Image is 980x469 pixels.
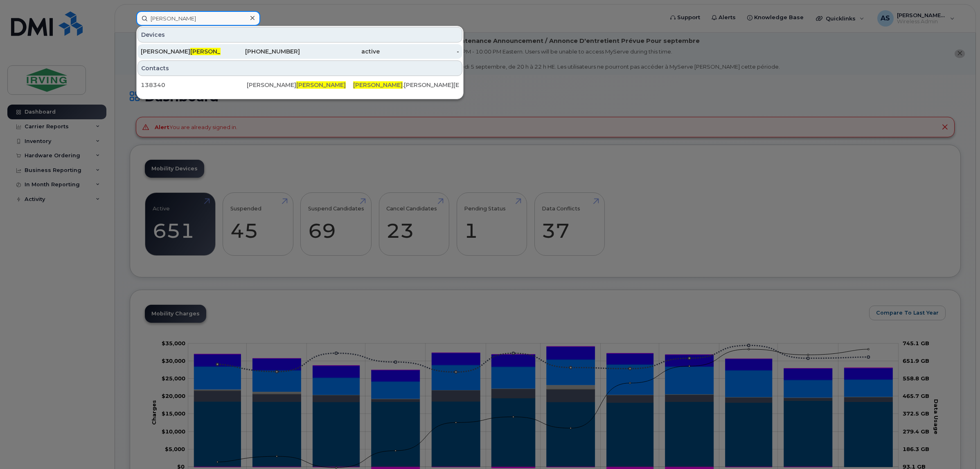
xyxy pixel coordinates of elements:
div: .[PERSON_NAME][EMAIL_ADDRESS][DOMAIN_NAME] [353,81,459,89]
div: active [300,47,380,56]
div: Contacts [137,60,462,76]
div: [PHONE_NUMBER] [221,47,300,56]
div: - [380,47,460,56]
a: 138340[PERSON_NAME][PERSON_NAME][PERSON_NAME].[PERSON_NAME][EMAIL_ADDRESS][DOMAIN_NAME] [137,78,462,92]
a: [PERSON_NAME][PERSON_NAME][PHONE_NUMBER]active- [137,44,462,59]
span: [PERSON_NAME] [296,81,346,89]
div: Devices [137,27,462,42]
div: [PERSON_NAME] [247,81,353,89]
div: 138340 [141,81,247,89]
span: [PERSON_NAME] [190,48,240,55]
span: [PERSON_NAME] [353,81,403,89]
div: [PERSON_NAME] [141,47,221,56]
